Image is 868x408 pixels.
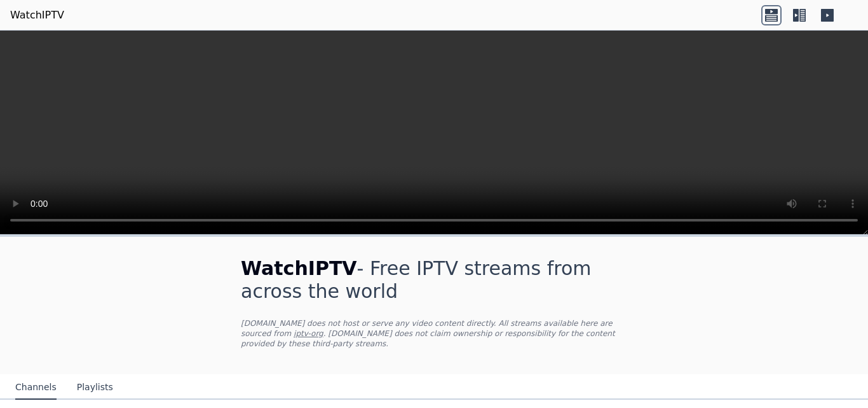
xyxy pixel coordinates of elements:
button: Playlists [77,376,113,400]
a: WatchIPTV [10,8,64,23]
span: WatchIPTV [241,257,357,279]
p: [DOMAIN_NAME] does not host or serve any video content directly. All streams available here are s... [241,318,627,349]
h1: - Free IPTV streams from across the world [241,257,627,303]
button: Channels [15,376,57,400]
a: iptv-org [294,329,323,338]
